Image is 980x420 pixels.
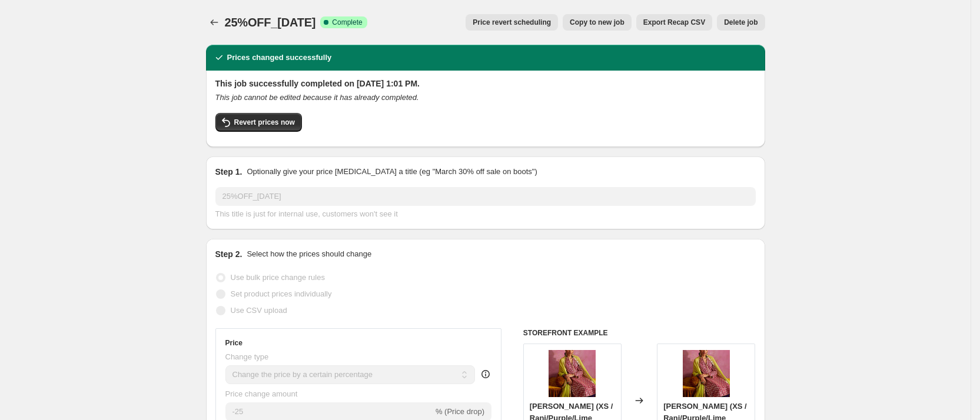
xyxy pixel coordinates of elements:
span: Price revert scheduling [473,18,551,27]
h2: This job successfully completed on [DATE] 1:01 PM. [215,78,756,89]
span: % (Price drop) [436,407,484,416]
span: Price change amount [225,389,298,398]
button: Copy to new job [563,14,632,31]
button: Export Recap CSV [636,14,712,31]
span: Set product prices individually [231,289,332,298]
h3: Price [225,338,242,348]
button: Price change jobs [206,14,222,31]
span: Export Recap CSV [643,18,705,27]
button: Revert prices now [215,113,302,132]
span: 25%OFF_[DATE] [225,16,316,29]
span: Use bulk price change rules [231,273,325,282]
div: help [480,368,491,380]
span: Change type [225,352,269,361]
input: 30% off holiday sale [215,187,756,206]
button: Price revert scheduling [466,14,558,31]
span: Revert prices now [234,118,295,127]
img: Aziz2_80x.jpg [683,350,730,397]
button: Delete job [717,14,765,31]
h2: Step 1. [215,166,242,178]
span: Complete [332,18,362,27]
i: This job cannot be edited because it has already completed. [215,93,419,102]
span: Delete job [724,18,758,27]
span: This title is just for internal use, customers won't see it [215,209,398,218]
img: Aziz2_80x.jpg [549,350,596,397]
span: Use CSV upload [231,306,287,315]
span: Copy to new job [570,18,624,27]
h6: STOREFRONT EXAMPLE [523,328,756,338]
p: Optionally give your price [MEDICAL_DATA] a title (eg "March 30% off sale on boots") [247,166,537,178]
p: Select how the prices should change [247,248,371,260]
h2: Prices changed successfully [227,52,332,64]
h2: Step 2. [215,248,242,260]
